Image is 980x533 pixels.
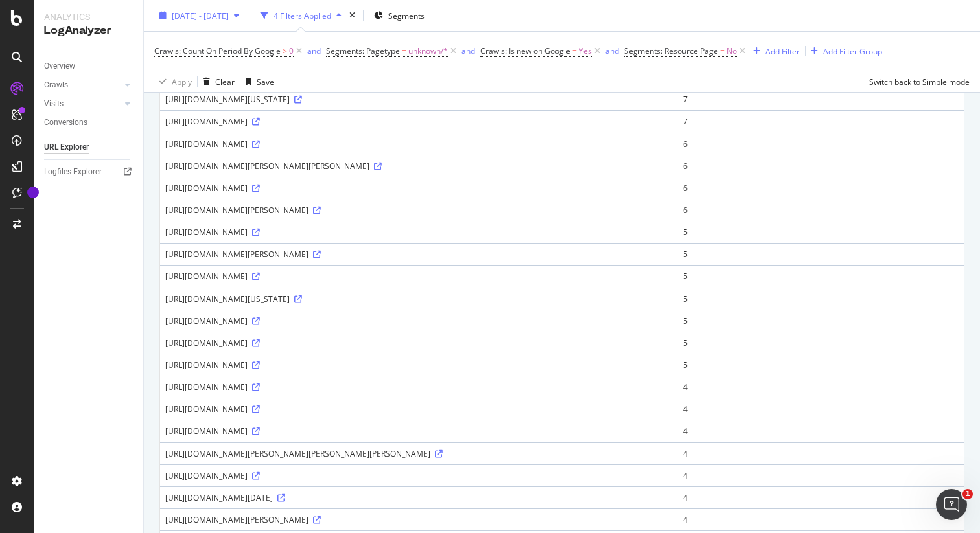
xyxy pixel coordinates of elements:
[44,60,134,73] a: Overview
[727,42,737,60] span: No
[165,492,673,503] div: [URL][DOMAIN_NAME][DATE]
[198,71,235,92] button: Clear
[44,78,121,92] a: Crawls
[154,45,281,56] span: Crawls: Count On Period By Google
[44,116,87,130] div: Conversions
[579,42,592,60] span: Yes
[289,42,294,60] span: 0
[165,315,673,326] div: [URL][DOMAIN_NAME]
[172,10,229,21] span: [DATE] - [DATE]
[44,23,133,38] div: LogAnalyzer
[215,76,235,87] div: Clear
[962,489,973,499] span: 1
[748,43,800,59] button: Add Filter
[678,288,964,310] td: 5
[605,45,619,56] div: and
[678,508,964,530] td: 4
[44,165,102,179] div: Logfiles Explorer
[402,45,406,56] span: =
[678,376,964,398] td: 4
[806,43,882,59] button: Add Filter Group
[165,139,673,150] div: [URL][DOMAIN_NAME]
[165,183,673,194] div: [URL][DOMAIN_NAME]
[165,116,673,127] div: [URL][DOMAIN_NAME]
[165,227,673,238] div: [URL][DOMAIN_NAME]
[27,187,39,198] div: Tooltip anchor
[44,78,68,92] div: Crawls
[240,71,274,92] button: Save
[480,45,570,56] span: Crawls: Is new on Google
[44,10,133,23] div: Analytics
[678,243,964,265] td: 5
[678,177,964,199] td: 6
[624,45,718,56] span: Segments: Resource Page
[765,45,800,56] div: Add Filter
[165,381,673,392] div: [URL][DOMAIN_NAME]
[572,45,577,56] span: =
[823,45,882,56] div: Add Filter Group
[678,310,964,332] td: 5
[257,76,274,87] div: Save
[936,489,967,520] iframe: Intercom live chat
[869,76,970,87] div: Switch back to Simple mode
[408,42,448,60] span: unknown/*
[165,470,673,481] div: [URL][DOMAIN_NAME]
[44,97,121,111] a: Visits
[678,332,964,354] td: 5
[165,293,673,304] div: [URL][DOMAIN_NAME][US_STATE]
[678,442,964,464] td: 4
[165,249,673,260] div: [URL][DOMAIN_NAME][PERSON_NAME]
[461,45,475,56] div: and
[44,116,134,130] a: Conversions
[678,354,964,376] td: 5
[165,161,673,172] div: [URL][DOMAIN_NAME][PERSON_NAME][PERSON_NAME]
[165,425,673,437] div: [URL][DOMAIN_NAME]
[678,110,964,132] td: 7
[678,486,964,508] td: 4
[678,221,964,243] td: 5
[274,10,331,21] div: 4 Filters Applied
[44,141,134,154] a: URL Explorer
[678,199,964,221] td: 6
[44,60,75,73] div: Overview
[678,265,964,287] td: 5
[44,141,89,154] div: URL Explorer
[605,45,619,57] button: and
[154,71,192,92] button: Apply
[388,10,425,21] span: Segments
[165,359,673,370] div: [URL][DOMAIN_NAME]
[283,45,287,56] span: >
[678,420,964,442] td: 4
[864,71,970,92] button: Switch back to Simple mode
[165,205,673,216] div: [URL][DOMAIN_NAME][PERSON_NAME]
[165,271,673,282] div: [URL][DOMAIN_NAME]
[307,45,321,56] div: and
[44,97,64,111] div: Visits
[154,5,244,26] button: [DATE] - [DATE]
[165,337,673,348] div: [URL][DOMAIN_NAME]
[678,133,964,155] td: 6
[678,155,964,177] td: 6
[326,45,400,56] span: Segments: Pagetype
[165,448,673,459] div: [URL][DOMAIN_NAME][PERSON_NAME][PERSON_NAME][PERSON_NAME]
[165,403,673,414] div: [URL][DOMAIN_NAME]
[461,45,475,57] button: and
[720,45,725,56] span: =
[44,165,134,179] a: Logfiles Explorer
[678,88,964,110] td: 7
[172,76,192,87] div: Apply
[165,514,673,525] div: [URL][DOMAIN_NAME][PERSON_NAME]
[678,398,964,420] td: 4
[369,5,430,26] button: Segments
[347,9,358,22] div: times
[678,464,964,486] td: 4
[255,5,347,26] button: 4 Filters Applied
[307,45,321,57] button: and
[165,94,673,105] div: [URL][DOMAIN_NAME][US_STATE]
